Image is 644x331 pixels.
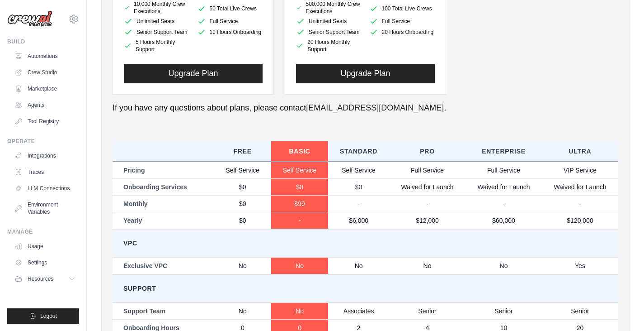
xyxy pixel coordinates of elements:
[124,17,190,26] li: Unlimited Seats
[113,302,214,320] td: Support Team
[197,2,263,15] li: 50 Total Live Crews
[214,195,271,212] td: $0
[113,229,618,257] td: VPC
[389,162,465,179] td: Full Service
[271,195,328,212] td: $99
[328,302,389,320] td: Associates
[328,257,389,274] td: No
[7,138,79,145] div: Operate
[296,64,435,83] button: Upgrade Plan
[11,239,79,254] a: Usage
[465,141,542,162] th: Enterprise
[124,28,190,37] li: Senior Support Team
[214,257,271,274] td: No
[7,308,79,324] button: Logout
[11,82,79,96] a: Marketplace
[599,288,644,331] iframe: Chat Widget
[214,162,271,179] td: Self Service
[542,141,618,162] th: Ultra
[271,178,328,195] td: $0
[465,162,542,179] td: Full Service
[124,0,190,15] li: 10,000 Monthly Crew Executions
[465,178,542,195] td: Waived for Launch
[214,212,271,229] td: $0
[271,302,328,320] td: No
[11,272,79,286] button: Resources
[369,17,435,26] li: Full Service
[465,212,542,229] td: $60,000
[214,141,271,162] th: Free
[113,178,214,195] td: Onboarding Services
[11,149,79,163] a: Integrations
[197,17,263,26] li: Full Service
[11,181,79,196] a: LLM Connections
[328,141,389,162] th: Standard
[599,288,644,331] div: Widget de chat
[7,10,52,28] img: Logo
[113,274,618,302] td: Support
[214,178,271,195] td: $0
[465,257,542,274] td: No
[465,195,542,212] td: -
[296,17,362,26] li: Unlimited Seats
[271,162,328,179] td: Self Service
[389,257,465,274] td: No
[11,255,79,270] a: Settings
[11,49,79,63] a: Automations
[28,275,53,283] span: Resources
[389,212,465,229] td: $12,000
[328,212,389,229] td: $6,000
[124,64,263,83] button: Upgrade Plan
[296,28,362,37] li: Senior Support Team
[542,302,618,320] td: Senior
[542,212,618,229] td: $120,000
[113,212,214,229] td: Yearly
[113,162,214,179] td: Pricing
[542,162,618,179] td: VIP Service
[328,162,389,179] td: Self Service
[271,257,328,274] td: No
[328,195,389,212] td: -
[306,103,444,112] a: [EMAIL_ADDRESS][DOMAIN_NAME]
[11,197,79,219] a: Environment Variables
[389,302,465,320] td: Senior
[40,312,57,320] span: Logout
[11,165,79,179] a: Traces
[465,302,542,320] td: Senior
[389,178,465,195] td: Waived for Launch
[197,28,263,37] li: 10 Hours Onboarding
[271,212,328,229] td: -
[328,178,389,195] td: $0
[542,257,618,274] td: Yes
[542,178,618,195] td: Waived for Launch
[11,65,79,80] a: Crew Studio
[369,2,435,15] li: 100 Total Live Crews
[7,38,79,45] div: Build
[124,38,190,53] li: 5 Hours Monthly Support
[389,195,465,212] td: -
[271,141,328,162] th: Basic
[7,228,79,235] div: Manage
[296,38,362,53] li: 20 Hours Monthly Support
[296,0,362,15] li: 500,000 Monthly Crew Executions
[369,28,435,37] li: 20 Hours Onboarding
[113,102,618,114] p: If you have any questions about plans, please contact .
[214,302,271,320] td: No
[11,98,79,112] a: Agents
[389,141,465,162] th: Pro
[113,195,214,212] td: Monthly
[113,257,214,274] td: Exclusive VPC
[11,114,79,129] a: Tool Registry
[542,195,618,212] td: -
